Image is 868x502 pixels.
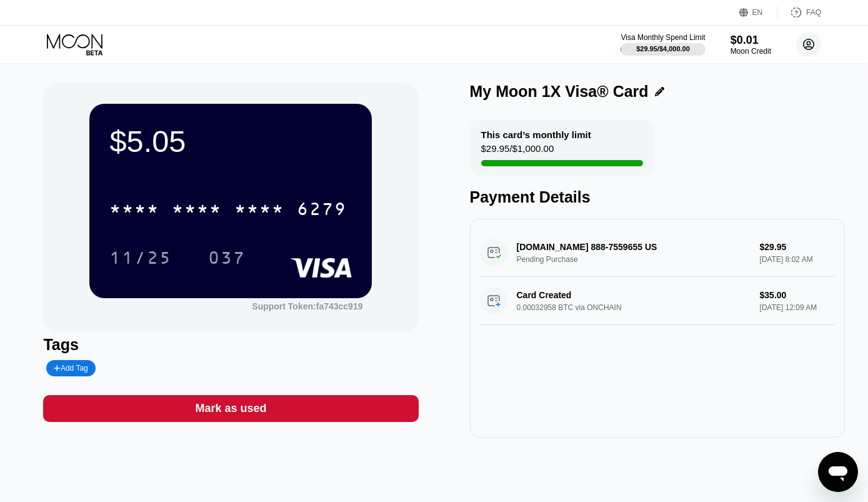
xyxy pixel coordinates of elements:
[731,34,771,47] div: $0.01
[739,6,777,19] div: EN
[636,45,690,53] div: $29.95 / $4,000.00
[481,143,554,160] div: $29.95 / $1,000.00
[731,34,771,56] div: $0.01Moon Credit
[818,452,858,492] iframe: Button to launch messaging window
[199,242,255,273] div: 037
[43,395,418,422] div: Mark as used
[621,33,705,56] div: Visa Monthly Spend Limit$29.95/$4,000.00
[470,83,649,101] div: My Moon 1X Visa® Card
[481,129,591,140] div: This card’s monthly limit
[100,242,181,273] div: 11/25
[806,8,821,17] div: FAQ
[195,401,266,416] div: Mark as used
[54,364,87,373] div: Add Tag
[46,360,95,376] div: Add Tag
[470,188,845,206] div: Payment Details
[621,33,705,42] div: Visa Monthly Spend Limit
[208,249,246,269] div: 037
[109,249,172,269] div: 11/25
[252,301,362,311] div: Support Token: fa743cc919
[731,47,771,56] div: Moon Credit
[252,301,362,311] div: Support Token:fa743cc919
[43,336,418,354] div: Tags
[777,6,821,19] div: FAQ
[297,201,347,221] div: 6279
[752,8,763,17] div: EN
[109,124,352,159] div: $5.05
